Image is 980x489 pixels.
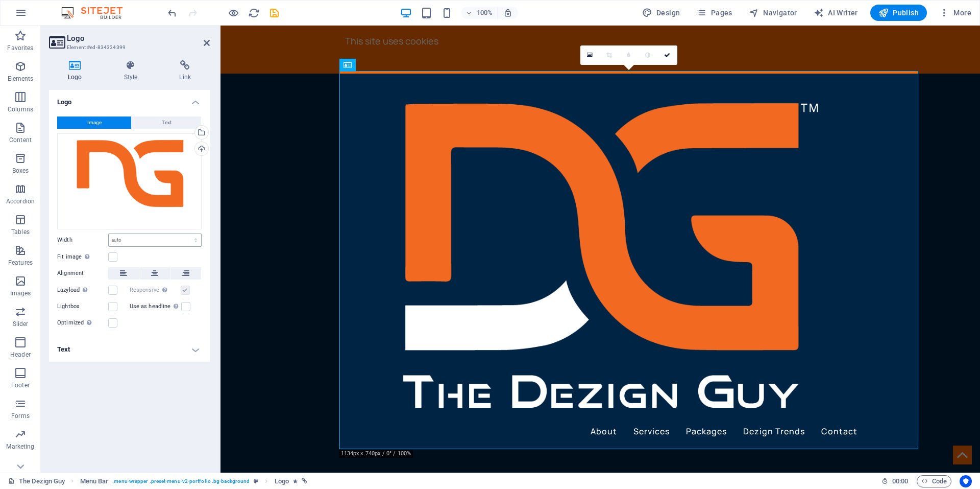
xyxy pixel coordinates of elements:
label: Lightbox [57,300,108,313]
button: Pages [692,5,736,21]
label: Width [57,237,108,243]
span: Design [642,8,680,18]
p: Slider [13,320,29,328]
label: Responsive [130,284,181,296]
p: Header [10,351,31,359]
label: Fit image [57,251,108,263]
p: Accordion [6,197,35,205]
button: Usercentrics [960,475,972,487]
h4: Text [49,337,210,362]
a: Confirm ( Ctrl ⏎ ) [658,45,677,65]
button: Navigator [745,5,801,21]
label: Optimized [57,317,108,329]
h6: Session time [881,475,909,487]
p: Footer [11,381,30,389]
button: reload [248,7,260,19]
h2: Logo [67,34,210,43]
button: More [935,5,975,21]
p: Favorites [7,44,33,52]
h4: Link [160,60,210,82]
p: Content [9,136,32,144]
span: Pages [696,8,732,18]
p: Images [10,289,31,297]
a: Crop mode [600,45,619,65]
span: Navigator [749,8,797,18]
p: Forms [11,412,30,420]
span: 00 00 [892,475,908,487]
p: Features [8,259,33,267]
h4: Logo [49,60,105,82]
nav: breadcrumb [80,475,308,487]
div: Design (Ctrl+Alt+Y) [638,5,684,21]
button: Click here to leave preview mode and continue editing [227,7,239,19]
span: Image [87,117,102,129]
i: This element is a customizable preset [254,478,258,484]
a: Greyscale [639,45,658,65]
a: Blur [619,45,639,65]
button: Image [57,117,131,129]
span: Code [921,475,947,487]
span: More [939,8,971,18]
p: Columns [8,105,33,113]
button: AI Writer [810,5,862,21]
button: save [268,7,280,19]
p: Elements [8,75,34,83]
i: Save (Ctrl+S) [268,7,280,19]
button: Code [917,475,951,487]
p: Boxes [12,167,29,175]
a: Select files from the file manager, stock photos, or upload file(s) [580,45,600,65]
i: This element is linked [302,478,307,484]
i: Element contains an animation [293,478,298,484]
h6: 100% [477,7,493,19]
i: Undo: Change image (Ctrl+Z) [166,7,178,19]
a: Click to cancel selection. Double-click to open Pages [8,475,65,487]
i: Reload page [248,7,260,19]
span: : [899,477,901,485]
span: Click to select. Double-click to edit [80,475,109,487]
button: Publish [870,5,927,21]
p: Tables [11,228,30,236]
img: Editor Logo [59,7,135,19]
i: On resize automatically adjust zoom level to fit chosen device. [503,8,512,17]
h4: Style [105,60,161,82]
label: Alignment [57,267,108,280]
h4: Logo [49,90,210,108]
span: . menu-wrapper .preset-menu-v2-portfolio .bg-background [112,475,250,487]
h3: Element #ed-834334399 [67,43,189,52]
button: undo [166,7,178,19]
button: Text [132,117,201,129]
label: Lazyload [57,284,108,296]
span: AI Writer [814,8,858,18]
span: Publish [878,8,919,18]
button: 100% [461,7,498,19]
div: Logo25-web-wht-org-G48AsuAf-lFuV3-P_vzXZQ.png [57,133,202,229]
p: Marketing [6,443,34,451]
span: Click to select. Double-click to edit [275,475,289,487]
button: Design [638,5,684,21]
span: Text [162,117,171,129]
label: Use as headline [130,300,181,313]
